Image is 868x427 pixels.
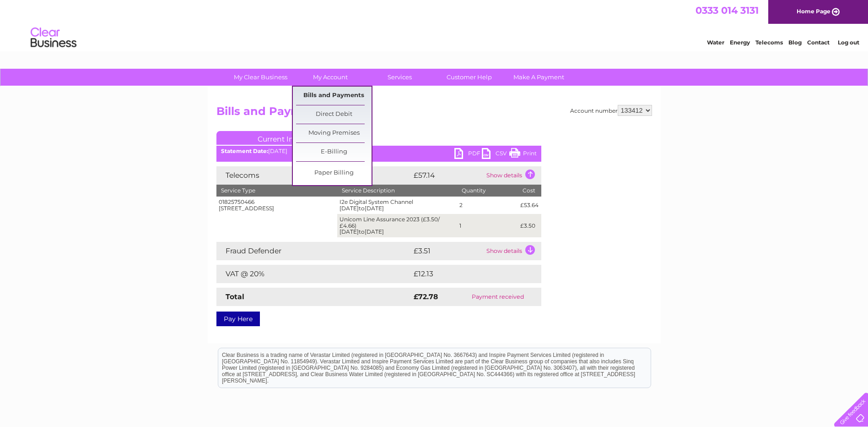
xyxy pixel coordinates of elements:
img: logo.png [30,24,77,52]
th: Service Description [337,185,457,197]
a: Water [707,39,724,46]
span: to [359,228,365,235]
td: £53.64 [518,197,541,214]
a: Customer Help [431,69,507,86]
a: Bills and Payments [296,87,372,105]
td: Show details [484,166,541,185]
a: Blog [788,39,802,46]
span: to [359,205,365,212]
th: Quantity [457,185,518,197]
a: Paper Billing [296,164,372,182]
td: VAT @ 20% [216,265,411,283]
td: Telecoms [216,166,411,185]
td: £12.13 [411,265,521,283]
a: E-Billing [296,143,372,161]
div: [DATE] [216,148,541,154]
td: £3.51 [411,242,484,260]
a: Print [509,148,537,161]
td: Fraud Defender [216,242,411,260]
a: 0333 014 3131 [695,5,759,16]
div: 01825750466 [STREET_ADDRESS] [219,199,335,212]
a: My Clear Business [223,69,298,86]
div: Account number [570,105,652,116]
a: Current Invoice [216,131,354,145]
a: Moving Premises [296,124,372,142]
a: Pay Here [216,312,260,326]
td: 1 [457,214,518,237]
th: Service Type [216,185,338,197]
a: Contact [807,39,830,46]
td: Show details [484,242,541,260]
a: Direct Debit [296,105,372,124]
a: Telecoms [755,39,783,46]
a: PDF [454,148,482,161]
b: Statement Date: [221,148,268,154]
h2: Bills and Payments [216,105,652,122]
strong: £72.78 [414,292,438,301]
td: Unicom Line Assurance 2023 (£3.50/£4.66) [DATE] [DATE] [337,214,457,237]
td: 2 [457,197,518,214]
a: Energy [730,39,750,46]
th: Cost [518,185,541,197]
a: Log out [838,39,859,46]
a: Services [362,69,437,86]
td: £3.50 [518,214,541,237]
a: My Account [292,69,368,86]
a: Make A Payment [501,69,577,86]
a: CSV [482,148,509,161]
td: I2e Digital System Channel [DATE] [DATE] [337,197,457,214]
td: Payment received [455,288,541,306]
strong: Total [226,292,244,301]
div: Clear Business is a trading name of Verastar Limited (registered in [GEOGRAPHIC_DATA] No. 3667643... [218,5,651,44]
td: £57.14 [411,166,484,185]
